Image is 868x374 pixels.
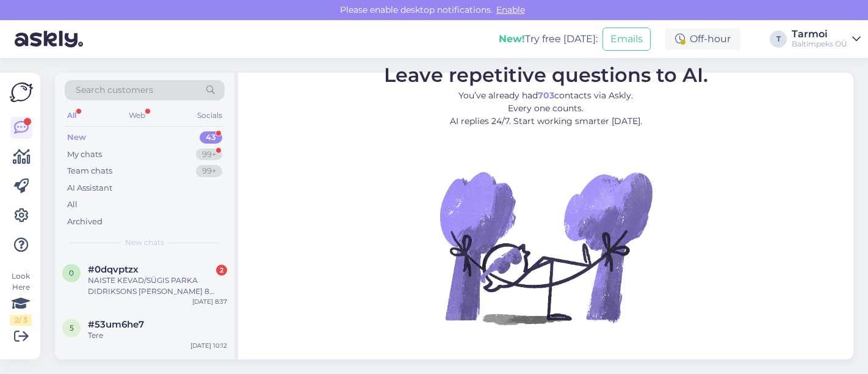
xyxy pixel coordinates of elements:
[538,90,554,101] b: 703
[200,131,222,144] div: 43
[67,165,112,177] div: Team chats
[196,148,222,161] div: 99+
[65,108,79,123] div: All
[88,319,144,330] span: #53um6he7
[665,28,740,50] div: Off-hour
[88,264,139,275] span: #0dqvptzx
[67,199,78,211] div: All
[499,32,598,46] div: Try free [DATE]:
[602,28,651,51] button: Emails
[195,108,225,123] div: Socials
[792,29,861,49] a: TarmoiBaltimpeks OÜ
[67,131,86,144] div: New
[125,237,164,248] span: New chats
[190,341,227,350] div: [DATE] 10:12
[126,108,148,123] div: Web
[493,4,529,15] span: Enable
[67,182,112,194] div: AI Assistant
[10,315,32,326] div: 2 / 3
[770,31,787,48] div: T
[88,275,227,297] div: NAISTE KEVAD/SÜGIS PARKA DIDRIKSONS [PERSON_NAME] 8 HELELILLA
[792,29,847,39] div: Tarmoi
[70,323,74,332] span: 5
[384,63,708,87] span: Leave repetitive questions to AI.
[67,148,102,161] div: My chats
[384,89,708,128] p: You’ve already had contacts via Askly. Every one counts. AI replies 24/7. Start working smarter [...
[10,82,33,102] img: Askly Logo
[69,268,74,277] span: 0
[792,39,847,49] div: Baltimpeks OÜ
[10,271,32,326] div: Look Here
[67,216,103,228] div: Archived
[88,330,227,341] div: Tere
[216,265,227,276] div: 2
[499,33,525,45] b: New!
[192,297,227,306] div: [DATE] 8:37
[76,84,153,97] span: Search customers
[196,165,222,177] div: 99+
[436,137,656,358] img: No Chat active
